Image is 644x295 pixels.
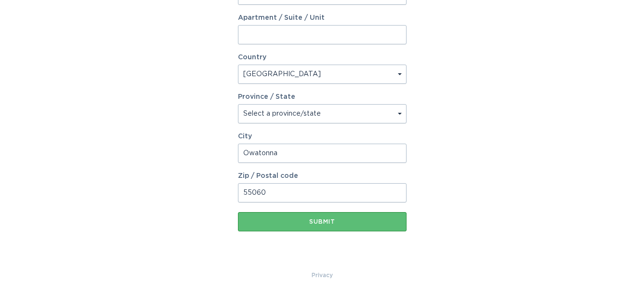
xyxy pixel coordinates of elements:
[243,219,402,225] div: Submit
[238,133,407,140] label: City
[238,212,407,231] button: Submit
[312,270,333,281] a: Privacy Policy & Terms of Use
[238,173,407,179] label: Zip / Postal code
[238,14,407,21] label: Apartment / Suite / Unit
[238,54,266,61] label: Country
[238,94,295,100] label: Province / State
